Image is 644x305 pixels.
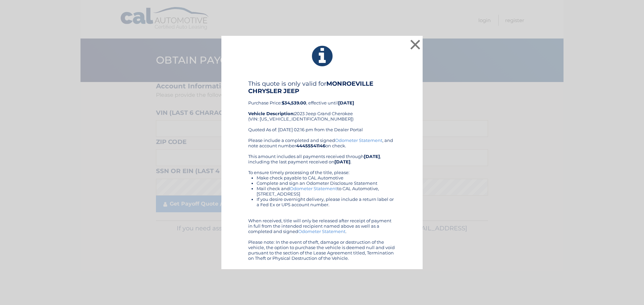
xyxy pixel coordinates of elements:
[409,38,422,51] button: ×
[248,80,396,138] div: Purchase Price: , effective until 2023 Jeep Grand Cherokee (VIN: [US_VEHICLE_IDENTIFICATION_NUMBE...
[248,80,373,95] b: MONROEVILLE CHRYSLER JEEP
[334,159,351,164] b: [DATE]
[290,186,337,191] a: Odometer Statement
[248,138,396,261] div: Please include a completed and signed , and note account number on check. This amount includes al...
[298,229,345,234] a: Odometer Statement
[257,197,396,207] li: If you desire overnight delivery, please include a return label or a Fed Ex or UPS account number.
[282,100,306,105] b: $34,539.00
[248,80,396,95] h4: This quote is only valid for
[248,111,294,116] strong: Vehicle Description:
[257,175,396,180] li: Make check payable to CAL Automotive
[257,180,396,186] li: Complete and sign an Odometer Disclosure Statement
[335,138,382,143] a: Odometer Statement
[296,143,325,148] b: 44455541146
[257,186,396,197] li: Mail check and to CAL Automotive, [STREET_ADDRESS]
[338,100,354,105] b: [DATE]
[364,154,380,159] b: [DATE]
